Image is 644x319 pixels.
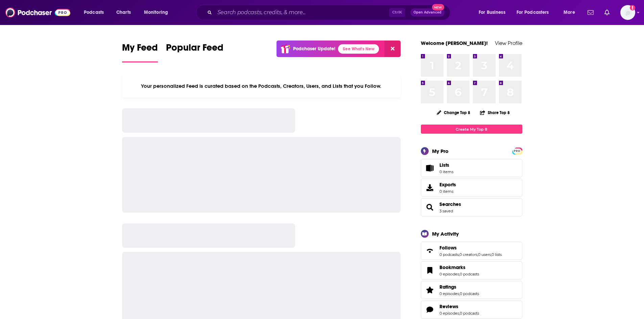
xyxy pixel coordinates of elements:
span: Podcasts [84,8,104,17]
svg: Add a profile image [630,5,635,10]
span: Exports [423,183,437,192]
a: Follows [439,245,502,251]
a: 0 creators [459,252,477,257]
a: See What's New [338,44,379,54]
a: Ratings [439,284,479,290]
span: New [432,4,444,10]
button: open menu [139,7,177,18]
a: 3 saved [439,209,453,213]
a: Show notifications dropdown [602,7,612,18]
a: Reviews [423,305,437,314]
div: My Pro [432,148,449,154]
span: Reviews [439,303,458,310]
a: PRO [513,148,521,153]
span: , [459,291,460,296]
div: Your personalized Feed is curated based on the Podcasts, Creators, Users, and Lists that you Follow. [122,75,401,98]
a: 0 episodes [439,272,459,276]
span: Ratings [439,284,456,290]
span: Ratings [421,281,522,299]
div: Search podcasts, credits, & more... [202,5,457,20]
a: Reviews [439,303,479,310]
a: Bookmarks [423,266,437,275]
a: Welcome [PERSON_NAME]! [421,40,488,46]
span: More [564,8,575,17]
a: Follows [423,246,437,256]
a: 0 podcasts [460,311,479,316]
a: 0 episodes [439,311,459,316]
span: , [459,272,460,276]
span: Open Advanced [413,11,442,14]
span: 0 items [439,189,456,194]
span: Follows [439,245,457,251]
a: Show notifications dropdown [585,7,596,18]
span: Lists [439,162,449,168]
a: 0 podcasts [460,272,479,276]
span: Lists [439,162,453,168]
span: Lists [423,163,437,173]
a: Charts [112,7,135,18]
a: 0 podcasts [439,252,459,257]
button: open menu [474,7,514,18]
a: Lists [421,159,522,177]
button: Open AdvancedNew [410,8,445,17]
span: , [491,252,492,257]
a: My Feed [122,42,158,62]
span: My Feed [122,42,158,57]
a: Ratings [423,285,437,295]
span: Follows [421,242,522,260]
a: Bookmarks [439,264,479,270]
button: Change Top 8 [433,108,475,117]
span: For Business [479,8,505,17]
a: View Profile [495,40,522,46]
a: 0 users [478,252,491,257]
button: open menu [512,7,559,18]
img: User Profile [620,5,635,20]
span: Exports [439,182,456,188]
span: Logged in as WesBurdett [620,5,635,20]
span: 0 items [439,169,453,174]
a: 0 episodes [439,291,459,296]
a: 0 lists [492,252,502,257]
span: For Podcasters [517,8,549,17]
a: Searches [439,201,461,207]
button: open menu [79,7,113,18]
a: Popular Feed [166,42,223,62]
span: Charts [116,8,131,17]
span: Reviews [421,300,522,319]
span: Bookmarks [421,261,522,280]
span: Monitoring [144,8,168,17]
span: Searches [421,198,522,216]
a: Searches [423,203,437,212]
button: Share Top 8 [480,106,510,119]
span: , [477,252,478,257]
span: Ctrl K [389,8,405,17]
a: Exports [421,179,522,197]
span: , [459,252,459,257]
div: My Activity [432,231,459,237]
span: Bookmarks [439,264,466,270]
button: Show profile menu [620,5,635,20]
span: , [459,311,460,316]
p: Podchaser Update! [293,46,335,52]
span: Popular Feed [166,42,223,57]
input: Search podcasts, credits, & more... [215,7,389,18]
a: 0 podcasts [460,291,479,296]
a: Create My Top 8 [421,125,522,134]
img: Podchaser - Follow, Share and Rate Podcasts [5,6,70,19]
button: open menu [559,7,583,18]
span: PRO [513,149,521,154]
